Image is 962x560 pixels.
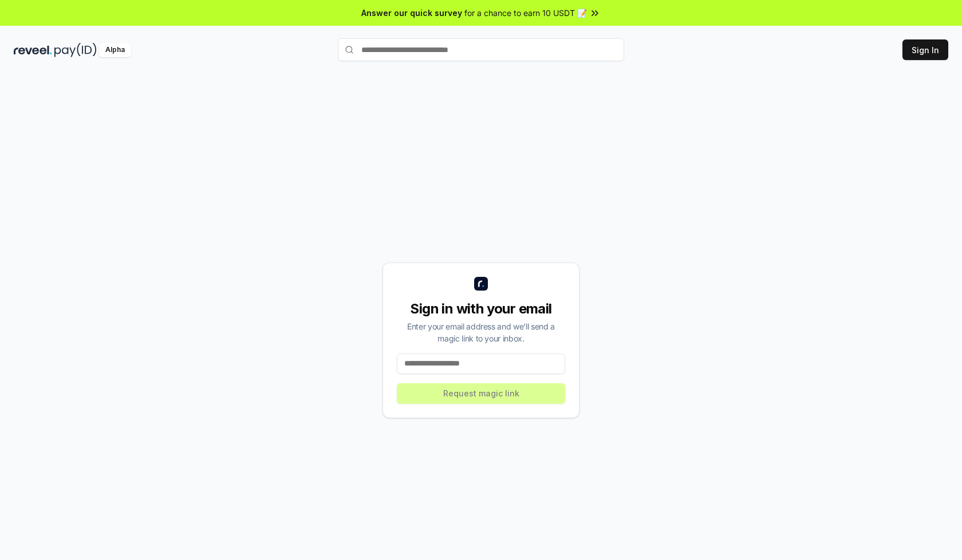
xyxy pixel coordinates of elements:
[14,43,52,57] img: reveel_dark
[397,320,565,344] div: Enter your email address and we’ll send a magic link to your inbox.
[361,7,462,19] span: Answer our quick survey
[902,39,948,60] button: Sign In
[474,277,488,291] img: logo_small
[397,300,565,318] div: Sign in with your email
[464,7,587,19] span: for a chance to earn 10 USDT 📝
[54,43,97,57] img: pay_id
[99,43,131,57] div: Alpha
